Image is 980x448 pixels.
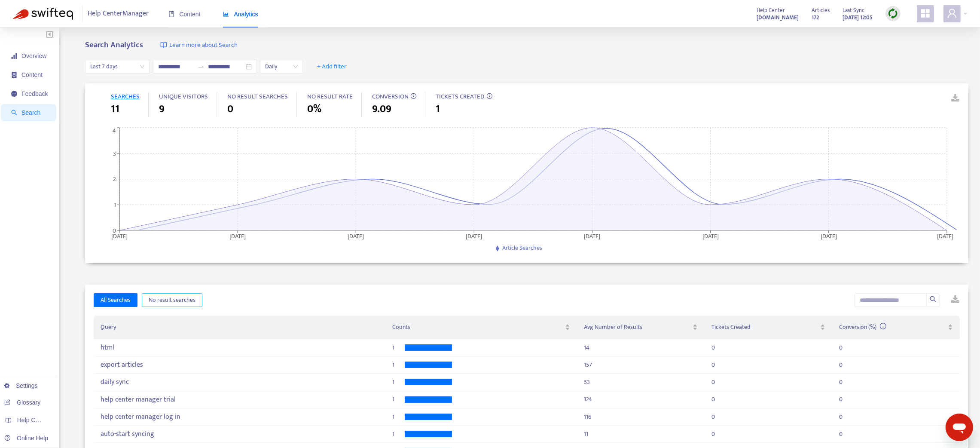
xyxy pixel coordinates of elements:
[372,101,391,117] span: 9.09
[4,435,48,442] a: Online Help
[90,60,144,73] span: Last 7 days
[111,101,119,117] span: 11
[168,11,201,18] span: Content
[101,430,285,438] div: auto-start syncing
[466,231,482,241] tspan: [DATE]
[21,109,40,116] span: Search
[348,231,364,241] tspan: [DATE]
[946,414,973,441] iframe: Button to launch messaging window
[11,91,17,97] span: message
[114,200,116,210] tspan: 1
[85,38,143,52] b: Search Analytics
[159,91,208,102] span: UNIQUE VISITORS
[705,316,832,339] th: Tickets Created
[4,382,38,389] a: Settings
[101,344,285,352] div: html
[920,8,931,18] span: appstore
[821,231,837,241] tspan: [DATE]
[159,101,165,117] span: 9
[21,71,43,78] span: Content
[149,295,195,305] span: No result searches
[436,101,440,117] span: 1
[101,413,285,421] div: help center manager log in
[223,11,229,17] span: area-chart
[94,316,385,339] th: Query
[711,382,715,382] div: 0
[947,8,957,18] span: user
[21,52,46,59] span: Overview
[307,101,321,117] span: 0%
[227,91,288,102] span: NO RESULT SEARCHES
[168,11,174,17] span: book
[11,110,17,116] span: search
[839,365,843,365] div: 0
[21,90,48,97] span: Feedback
[584,382,590,382] div: 53
[101,396,285,404] div: help center manager trial
[4,399,40,406] a: Glossary
[198,63,205,70] span: to
[160,40,238,50] a: Learn more about Search
[113,174,116,184] tspan: 2
[757,6,785,15] span: Help Center
[757,12,799,22] a: [DOMAIN_NAME]
[160,42,167,49] img: image-link
[930,296,937,303] span: search
[311,60,353,74] button: + Add filter
[223,11,258,18] span: Analytics
[227,101,233,117] span: 0
[888,8,898,19] img: sync.dc5367851b00ba804db3.png
[111,231,128,241] tspan: [DATE]
[17,417,52,423] span: Help Centers
[393,365,401,365] span: 1
[88,6,149,22] span: Help Center Manager
[169,40,238,50] span: Learn more about Search
[94,293,137,307] button: All Searches
[702,231,719,241] tspan: [DATE]
[839,322,886,332] span: Conversion (%)
[386,316,577,339] th: Counts
[584,231,601,241] tspan: [DATE]
[711,365,715,365] div: 0
[937,231,954,241] tspan: [DATE]
[502,243,542,253] span: Article Searches
[577,316,705,339] th: Avg Number of Results
[839,382,843,382] div: 0
[843,6,864,15] span: Last Sync
[843,13,873,22] strong: [DATE] 12:05
[11,53,17,59] span: signal
[584,365,592,365] div: 157
[113,126,116,135] tspan: 4
[584,322,691,332] span: Avg Number of Results
[11,72,17,78] span: container
[393,322,564,332] span: Counts
[393,382,401,382] span: 1
[711,322,818,332] span: Tickets Created
[101,295,131,305] span: All Searches
[436,91,485,102] span: TICKETS CREATED
[13,8,73,20] img: Swifteq
[372,91,409,102] span: CONVERSION
[101,361,285,369] div: export articles
[101,378,285,386] div: daily sync
[265,60,298,73] span: Daily
[317,61,347,72] span: + Add filter
[113,226,116,236] tspan: 0
[113,149,116,159] tspan: 3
